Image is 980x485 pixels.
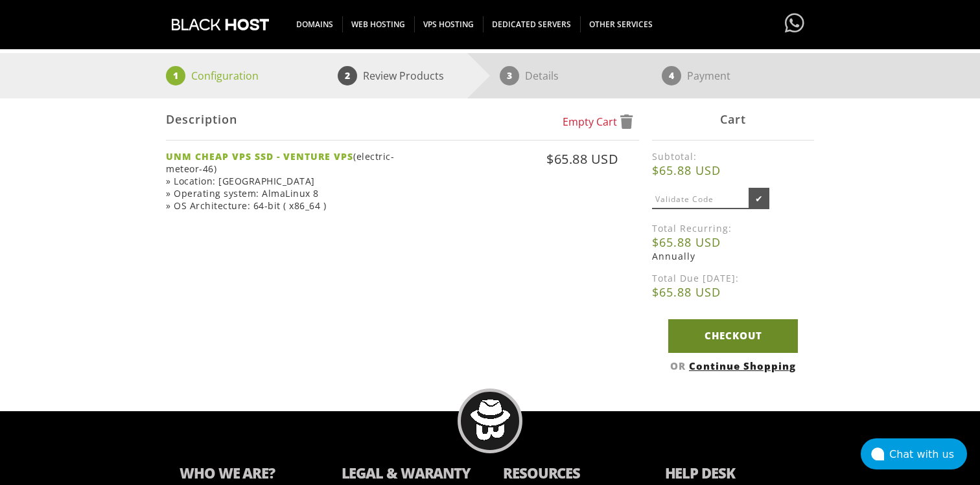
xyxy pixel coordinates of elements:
[414,16,484,32] span: VPS HOSTING
[166,150,426,212] div: (electric-meteor-46) » Location: [GEOGRAPHIC_DATA] » Operating system: AlmaLinux 8 » OS Architect...
[662,66,681,85] span: 4
[580,16,662,32] span: OTHER SERVICES
[652,98,814,141] div: Cart
[652,190,749,209] input: Validate Code
[687,66,730,85] p: Payment
[191,66,259,85] p: Configuration
[668,319,798,352] a: Checkout
[525,66,559,85] p: Details
[652,250,695,262] span: Annually
[342,16,415,32] span: WEB HOSTING
[429,150,618,195] div: $65.88 USD
[652,150,814,163] label: Subtotal:
[889,448,967,460] div: Chat with us
[483,16,581,32] span: DEDICATED SERVERS
[166,150,353,163] strong: UNM CHEAP VPS SSD - VENTURE VPS
[652,359,814,372] div: OR
[652,163,814,178] b: $65.88 USD
[338,66,357,85] span: 2
[861,438,967,469] button: Chat with us
[470,400,511,440] img: BlackHOST mascont, Blacky.
[652,284,814,300] b: $65.88 USD
[652,222,814,234] label: Total Recurring:
[652,272,814,284] label: Total Due [DATE]:
[500,66,519,85] span: 3
[749,188,769,209] input: ✔
[689,359,796,372] a: Continue Shopping
[287,16,343,32] span: DOMAINS
[166,66,185,85] span: 1
[652,234,814,250] b: $65.88 USD
[166,98,639,141] div: Description
[363,66,444,85] p: Review Products
[563,115,633,129] a: Empty Cart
